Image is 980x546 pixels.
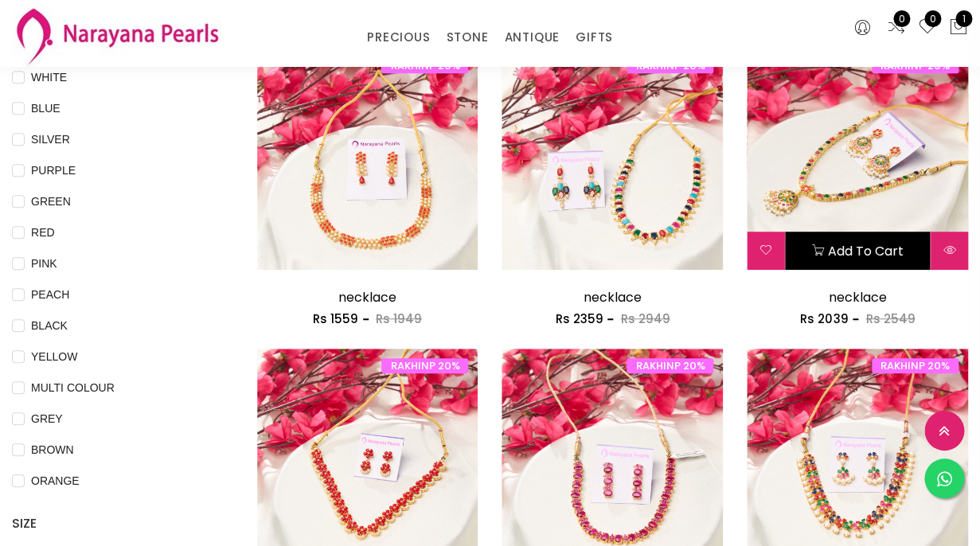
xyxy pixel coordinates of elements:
[620,310,670,327] span: Rs 2949
[504,25,560,49] a: ANTIQUE
[924,10,941,27] span: 0
[25,348,84,365] span: YELLOW
[785,232,930,270] button: Add to cart
[25,162,82,179] span: PURPLE
[381,358,468,373] span: RAKHINP 20%
[25,68,73,86] span: WHITE
[446,25,488,49] a: STONE
[576,25,613,49] a: GIFTS
[949,18,968,38] button: 1
[12,514,209,533] h4: SIZE
[25,193,77,210] span: GREEN
[872,358,959,373] span: RAKHINP 20%
[887,18,906,38] a: 0
[25,224,61,241] span: RED
[955,10,972,27] span: 1
[376,310,422,327] span: Rs 1949
[25,99,67,117] span: BLUE
[25,255,64,272] span: PINK
[865,310,915,327] span: Rs 2549
[747,232,784,270] button: Add to wishlist
[555,310,603,327] span: Rs 2359
[918,18,937,38] a: 0
[338,288,396,306] a: necklace
[313,310,358,327] span: Rs 1559
[25,131,76,148] span: SILVER
[584,288,642,306] a: necklace
[627,358,713,373] span: RAKHINP 20%
[25,317,74,334] span: BLACK
[800,310,848,327] span: Rs 2039
[25,410,69,427] span: GREY
[367,25,430,49] a: PRECIOUS
[25,379,121,396] span: MULTI COLOUR
[25,441,80,458] span: BROWN
[931,232,968,270] button: Quick View
[893,10,910,27] span: 0
[25,286,76,303] span: PEACH
[25,472,86,489] span: ORANGE
[829,288,887,306] a: necklace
